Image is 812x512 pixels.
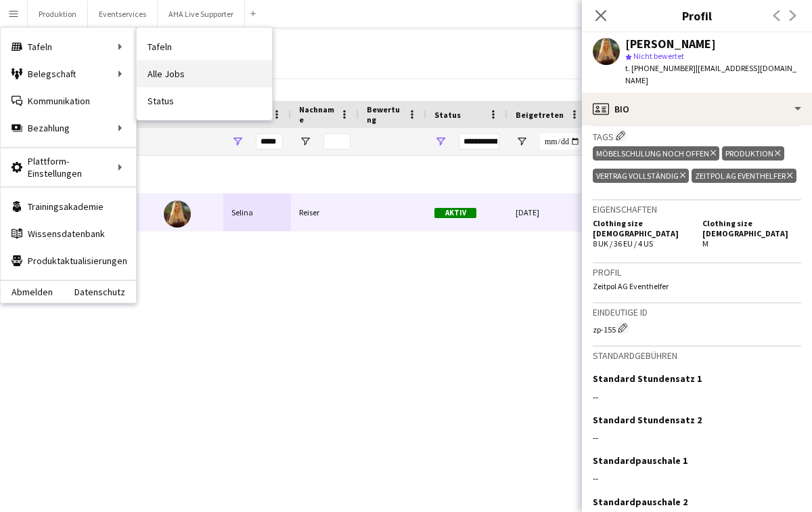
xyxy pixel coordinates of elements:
[593,496,687,508] h3: Standardpauschale 2
[593,146,719,161] div: Möbelschulung noch offen
[434,110,461,120] span: Status
[158,1,245,27] button: AHA Live Supporter
[593,281,801,291] p: Zeitpol AG Eventhelfer
[593,414,702,426] h3: Standard Stundensatz 2
[593,238,653,249] span: 8 UK / 36 EU / 4 US
[593,203,801,215] h3: Eigenschaften
[88,1,158,27] button: Eventservices
[1,193,136,220] a: Trainingsakademie
[223,194,291,231] div: Selina
[516,110,564,120] span: Beigetreten
[367,104,402,125] span: Bewertung
[1,114,136,142] div: Bezahlung
[137,33,272,60] a: Tafeln
[692,169,796,183] div: Zeitpol AG Eventhelfer
[625,63,696,73] span: t. [PHONE_NUMBER]
[593,218,692,238] h5: Clothing size [DEMOGRAPHIC_DATA]
[434,135,447,148] button: Filtermenü öffnen
[633,51,684,61] span: Nicht bewertet
[137,60,272,87] a: Alle Jobs
[593,391,801,403] div: --
[625,63,796,85] span: | [EMAIL_ADDRESS][DOMAIN_NAME]
[593,321,801,335] div: zp-155
[74,286,136,297] a: Datenschutz
[593,372,702,385] h3: Standard Stundensatz 1
[28,1,88,27] button: Produktion
[1,60,136,87] div: Belegschaft
[593,431,801,444] div: --
[625,38,716,50] div: [PERSON_NAME]
[1,220,136,247] a: Wissensdatenbank
[593,129,801,143] h3: Tags
[291,194,359,231] div: Reiser
[516,135,528,148] button: Filtermenü öffnen
[582,7,812,24] h3: Profil
[1,247,136,274] a: Produktaktualisierungen
[507,194,589,231] div: [DATE]
[593,306,801,318] h3: Eindeutige ID
[137,87,272,114] a: Status
[702,238,708,249] span: M
[1,87,136,114] a: Kommunikation
[323,133,351,150] input: Nachname Filtereingang
[593,472,801,484] div: --
[1,33,136,60] div: Tafeln
[593,266,801,278] h3: Profil
[164,200,191,228] img: Selina Reiser
[593,349,801,362] h3: Standardgebühren
[299,135,311,148] button: Filtermenü öffnen
[299,104,334,125] span: Nachname
[593,169,689,183] div: Vertrag vollständig
[1,154,136,181] div: Plattform-Einstellungen
[702,218,801,238] h5: Clothing size [DEMOGRAPHIC_DATA]
[593,454,687,467] h3: Standardpauschale 1
[434,208,476,218] span: Aktiv
[540,133,581,150] input: Beigetreten Filtereingang
[582,93,812,125] div: Bio
[231,135,244,148] button: Filtermenü öffnen
[1,286,53,297] a: Abmelden
[722,146,784,161] div: Produktion
[256,133,283,150] input: Vorname Filtereingang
